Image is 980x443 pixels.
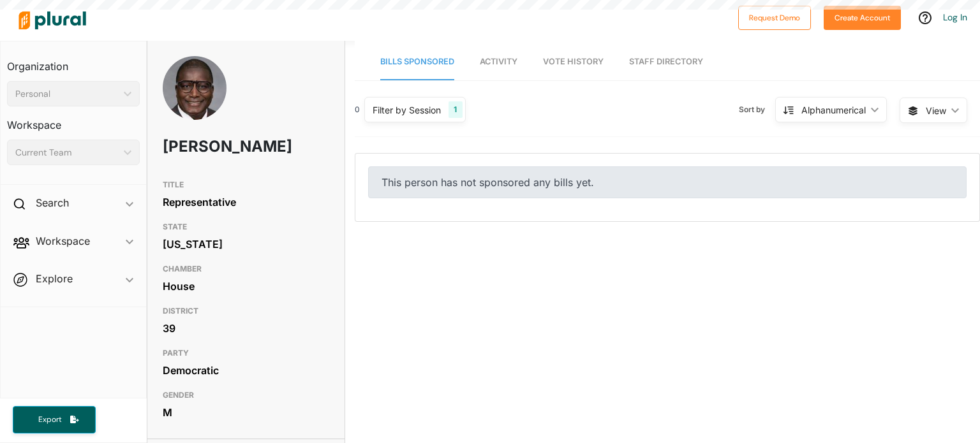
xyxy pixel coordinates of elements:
[449,101,462,118] div: 1
[380,57,454,66] span: Bills Sponsored
[15,87,119,101] div: Personal
[373,103,441,117] div: Filter by Session
[15,146,119,159] div: Current Team
[7,48,140,76] h3: Organization
[738,10,811,24] a: Request Demo
[163,261,330,277] h3: CHAMBER
[543,57,604,66] span: Vote History
[163,235,330,254] div: [US_STATE]
[163,303,330,319] h3: DISTRICT
[480,57,517,66] span: Activity
[163,127,263,166] h1: [PERSON_NAME]
[163,56,226,152] img: Headshot of James Roberson
[355,104,360,115] div: 0
[163,361,330,380] div: Democratic
[629,44,703,80] a: Staff Directory
[739,104,775,115] span: Sort by
[380,44,454,80] a: Bills Sponsored
[163,319,330,338] div: 39
[738,6,811,30] button: Request Demo
[163,345,330,361] h3: PARTY
[163,403,330,422] div: M
[163,388,330,403] h3: GENDER
[943,11,967,23] a: Log In
[368,166,967,198] div: This person has not sponsored any bills yet.
[163,277,330,296] div: House
[824,10,901,24] a: Create Account
[13,406,96,433] button: Export
[163,219,330,235] h3: STATE
[543,44,604,80] a: Vote History
[29,414,70,425] span: Export
[7,106,140,134] h3: Workspace
[824,6,901,30] button: Create Account
[36,196,69,210] h2: Search
[163,177,330,192] h3: TITLE
[801,103,866,117] div: Alphanumerical
[480,44,517,80] a: Activity
[163,192,330,212] div: Representative
[926,104,946,117] span: View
